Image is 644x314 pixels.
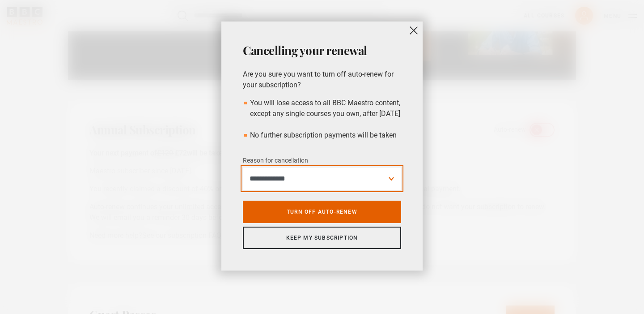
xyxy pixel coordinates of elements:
[243,155,308,166] label: Reason for cancellation
[243,130,401,141] li: No further subscription payments will be taken
[243,43,401,58] h2: Cancelling your renewal
[243,227,401,249] a: Keep my subscription
[405,22,423,39] button: close
[243,69,401,90] p: Are you sure you want to turn off auto-renew for your subscription?
[243,201,401,223] a: Turn off auto-renew
[243,98,401,119] li: You will lose access to all BBC Maestro content, except any single courses you own, after [DATE]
